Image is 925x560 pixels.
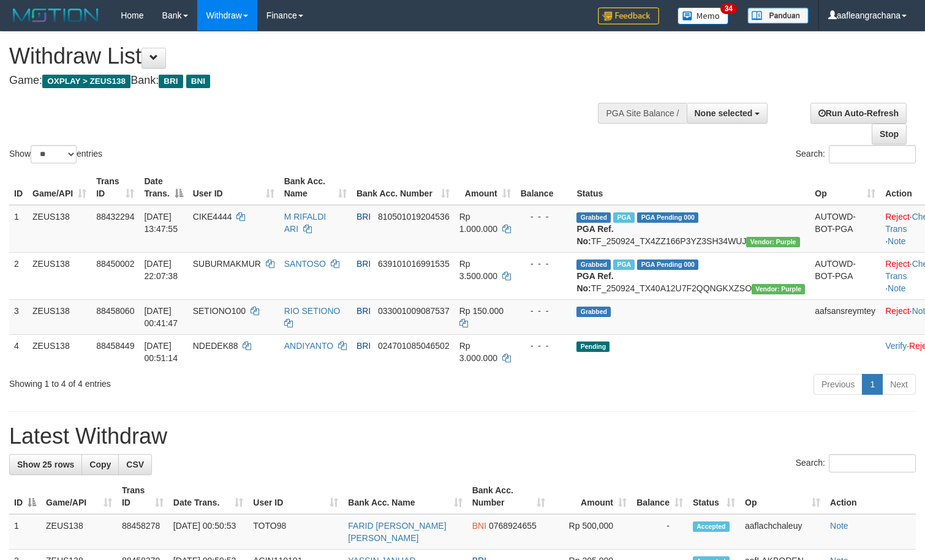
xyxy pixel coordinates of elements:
td: ZEUS138 [28,252,91,299]
th: Balance: activate to sort column ascending [632,479,688,514]
h1: Latest Withdraw [9,424,916,449]
td: TOTO98 [248,514,343,550]
span: SUBURMAKMUR [193,259,261,269]
span: Rp 150.000 [459,306,504,316]
span: [DATE] 13:47:55 [144,212,178,234]
span: Grabbed [576,212,611,223]
td: TF_250924_TX4ZZ166P3YZ3SH34WUJ [572,205,810,253]
th: Date Trans.: activate to sort column descending [139,170,187,205]
label: Search: [796,145,916,163]
span: Grabbed [576,259,611,270]
td: 88458278 [117,514,168,550]
th: Op: activate to sort column ascending [740,479,825,514]
span: 88450002 [96,259,134,269]
div: - - - [521,340,567,352]
span: None selected [695,108,753,118]
th: Date Trans.: activate to sort column ascending [168,479,248,514]
th: Bank Acc. Name: activate to sort column ascending [279,170,352,205]
a: Verify [885,341,907,351]
div: - - - [521,305,567,317]
a: CSV [118,454,152,475]
th: ID [9,170,28,205]
span: Rp 1.000.000 [459,212,497,234]
th: Amount: activate to sort column ascending [455,170,516,205]
input: Search: [829,145,916,163]
h4: Game: Bank: [9,75,605,87]
a: 1 [862,374,883,395]
span: BRI [357,306,371,316]
span: [DATE] 00:51:14 [144,341,178,363]
span: CSV [126,460,144,469]
span: Copy 024701085046502 to clipboard [378,341,450,351]
a: Copy [81,454,119,475]
th: Bank Acc. Name: activate to sort column ascending [343,479,467,514]
span: 88432294 [96,212,134,222]
span: Copy 810501019204536 to clipboard [378,212,450,222]
span: Copy 639101016991535 to clipboard [378,259,450,269]
th: Game/API: activate to sort column ascending [28,170,91,205]
th: Amount: activate to sort column ascending [550,479,632,514]
td: ZEUS138 [28,205,91,253]
td: TF_250924_TX40A12U7F2QQNGKXZSO [572,252,810,299]
th: User ID: activate to sort column ascending [188,170,279,205]
a: Previous [814,374,863,395]
td: aaflachchaleuy [740,514,825,550]
img: panduan.png [747,7,809,24]
span: SETIONO100 [193,306,246,316]
th: Balance [516,170,572,205]
th: Trans ID: activate to sort column ascending [91,170,139,205]
span: BNI [472,521,486,531]
span: Show 25 rows [17,460,74,469]
td: [DATE] 00:50:53 [168,514,248,550]
h1: Withdraw List [9,44,605,69]
span: BRI [357,341,371,351]
span: Rp 3.000.000 [459,341,497,363]
span: PGA Pending [637,212,698,223]
span: [DATE] 22:07:38 [144,259,178,281]
span: 88458060 [96,306,134,316]
td: ZEUS138 [41,514,117,550]
span: BNI [186,75,210,88]
th: Game/API: activate to sort column ascending [41,479,117,514]
div: - - - [521,258,567,270]
a: Reject [885,259,910,269]
img: Button%20Memo.svg [678,7,729,24]
div: Showing 1 to 4 of 4 entries [9,373,376,390]
span: BRI [357,212,371,222]
td: 2 [9,252,28,299]
a: Note [888,236,906,246]
span: OXPLAY > ZEUS138 [42,75,130,88]
span: BRI [357,259,371,269]
td: 3 [9,299,28,334]
span: Marked by aafpengsreynich [613,259,635,270]
td: ZEUS138 [28,299,91,334]
button: None selected [687,103,768,124]
span: Accepted [693,521,730,532]
td: Rp 500,000 [550,514,632,550]
a: RIO SETIONO [284,306,341,316]
td: AUTOWD-BOT-PGA [810,205,880,253]
td: 4 [9,334,28,369]
label: Show entries [9,145,102,163]
span: Pending [576,342,610,352]
a: Reject [885,306,910,316]
td: ZEUS138 [28,334,91,369]
span: NDEDEK88 [193,341,238,351]
a: M RIFALDI ARI [284,212,326,234]
th: ID: activate to sort column descending [9,479,41,514]
span: 88458449 [96,341,134,351]
span: Copy 0768924655 to clipboard [489,521,537,531]
span: Copy 033001009087537 to clipboard [378,306,450,316]
span: CIKE4444 [193,212,232,222]
td: AUTOWD-BOT-PGA [810,252,880,299]
div: - - - [521,211,567,223]
a: ANDIYANTO [284,341,333,351]
span: Grabbed [576,307,611,317]
a: SANTOSO [284,259,326,269]
span: 34 [720,3,737,14]
td: 1 [9,205,28,253]
th: Trans ID: activate to sort column ascending [117,479,168,514]
img: MOTION_logo.png [9,6,102,24]
td: aafsansreymtey [810,299,880,334]
span: Vendor URL: https://trx4.1velocity.biz [746,237,799,247]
